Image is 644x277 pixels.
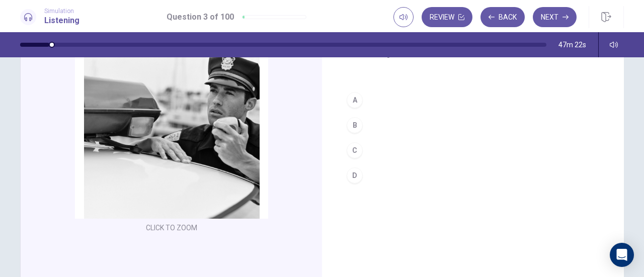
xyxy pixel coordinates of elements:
[167,11,234,23] h1: Question 3 of 100
[342,113,604,138] button: B
[610,243,634,267] div: Open Intercom Messenger
[533,7,577,27] button: Next
[347,167,363,183] div: D
[347,117,363,133] div: B
[347,92,363,108] div: A
[342,163,604,188] button: D
[422,7,472,27] button: Review
[342,138,604,163] button: C
[558,41,586,49] span: 47m 22s
[44,15,79,27] h1: Listening
[342,87,604,113] button: A
[347,142,363,158] div: C
[480,7,525,27] button: Back
[44,8,79,15] span: Simulation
